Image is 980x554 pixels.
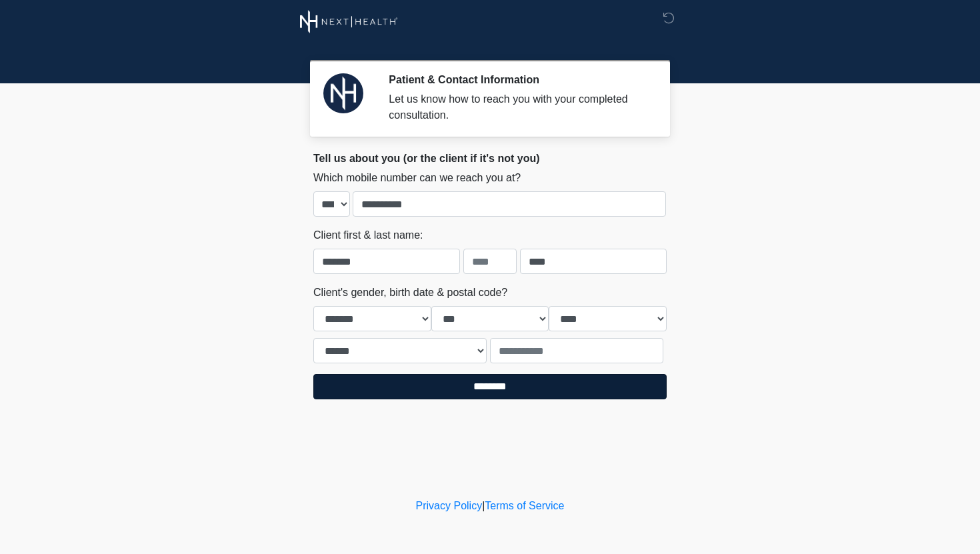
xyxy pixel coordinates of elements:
label: Client first & last name: [313,227,423,243]
a: Terms of Service [485,500,564,511]
h2: Patient & Contact Information [389,73,647,86]
label: Client's gender, birth date & postal code? [313,285,507,301]
a: | [482,500,485,511]
label: Which mobile number can we reach you at? [313,170,521,186]
img: Next Health Wellness Logo [300,10,398,33]
h2: Tell us about you (or the client if it's not you) [313,152,667,165]
div: Let us know how to reach you with your completed consultation. [389,91,647,123]
a: Privacy Policy [416,500,483,511]
img: Agent Avatar [323,73,363,113]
